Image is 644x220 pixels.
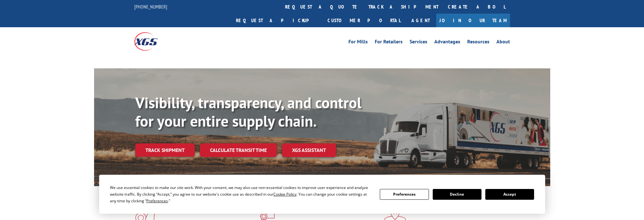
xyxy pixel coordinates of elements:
div: We use essential cookies to make our site work. With your consent, we may also use non-essential ... [110,184,372,204]
a: For Retailers [375,39,403,46]
button: Accept [485,189,534,200]
button: Decline [433,189,481,200]
a: About [496,39,510,46]
b: Visibility, transparency, and control for your entire supply chain. [135,93,361,131]
a: Advantages [434,39,460,46]
a: Join Our Team [436,14,510,27]
span: Cookie Policy [273,192,296,197]
a: XGS ASSISTANT [282,143,336,157]
a: Resources [467,39,489,46]
a: Services [410,39,427,46]
span: Preferences [146,198,168,204]
div: Cookie Consent Prompt [99,175,545,214]
a: Customer Portal [323,14,405,27]
a: Calculate transit time [200,143,277,157]
button: Preferences [380,189,429,200]
a: Track shipment [135,143,195,157]
a: For Mills [348,39,368,46]
a: Agent [405,14,436,27]
a: [PHONE_NUMBER] [134,3,167,10]
a: Request a pickup [231,14,323,27]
